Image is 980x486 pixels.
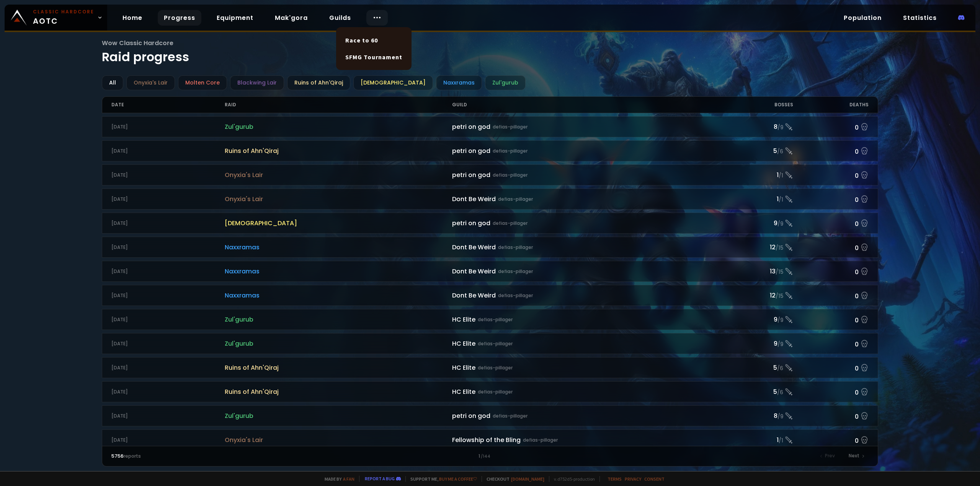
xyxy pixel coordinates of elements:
[498,244,533,251] small: defias-pillager
[111,388,225,395] div: [DATE]
[452,435,717,445] div: Fellowship of the Bling
[102,261,879,282] a: [DATE]NaxxramasDont Be Weirddefias-pillager13/150
[717,97,793,113] div: Bosses
[549,476,595,482] span: v. d752d5 - production
[102,213,879,234] a: [DATE][DEMOGRAPHIC_DATA]petri on goddefias-pillager9/90
[287,75,350,90] div: Ruins of Ahn'Qiraj
[111,316,225,323] div: [DATE]
[102,285,879,306] a: [DATE]NaxxramasDont Be Weirddefias-pillager12/150
[779,196,783,204] small: / 1
[816,451,840,462] div: Prev
[777,413,783,421] small: / 9
[793,290,869,301] div: 0
[111,148,225,154] div: [DATE]
[482,476,544,482] span: Checkout
[793,314,869,325] div: 0
[111,437,225,444] div: [DATE]
[158,10,201,26] a: Progress
[102,381,879,402] a: [DATE]Ruins of Ahn'QirajHC Elitedefias-pillager5/60
[481,453,490,460] small: / 144
[452,122,717,132] div: petri on god
[102,164,879,185] a: [DATE]Onyxia's Lairpetri on goddefias-pillager1/10
[717,267,793,276] div: 13
[178,75,227,90] div: Molten Core
[478,388,513,395] small: defias-pillager
[111,97,225,113] div: Date
[225,435,452,445] span: Onyxia's Lair
[102,309,879,330] a: [DATE]Zul'gurubHC Elitedefias-pillager9/90
[777,365,783,372] small: / 6
[793,169,869,180] div: 0
[320,476,354,482] span: Made by
[498,196,533,203] small: defias-pillager
[301,453,679,460] div: 1
[111,172,225,179] div: [DATE]
[230,75,284,90] div: Blackwing Lair
[33,8,94,27] span: AOTC
[897,10,943,26] a: Statistics
[844,451,869,462] div: Next
[793,266,869,277] div: 0
[777,124,783,132] small: / 9
[452,387,717,397] div: HC Elite
[365,476,395,481] a: Report a bug
[793,434,869,445] div: 0
[793,145,869,156] div: 0
[793,97,869,113] div: Deaths
[717,387,793,397] div: 5
[478,316,513,323] small: defias-pillager
[717,411,793,421] div: 8
[102,429,879,450] a: [DATE]Onyxia's LairFellowship of the Blingdefias-pillager1/10
[102,405,879,426] a: [DATE]Zul'gurubpetri on goddefias-pillager8/90
[102,357,879,378] a: [DATE]Ruins of Ahn'QirajHC Elitedefias-pillager5/60
[793,338,869,349] div: 0
[452,315,717,324] div: HC Elite
[793,410,869,421] div: 0
[452,339,717,348] div: HC Elite
[452,291,717,300] div: Dont Be Weird
[777,148,783,156] small: / 6
[5,5,107,31] a: Classic HardcoreAOTC
[225,97,452,113] div: Raid
[777,317,783,324] small: / 9
[225,291,452,300] span: Naxxramas
[225,146,452,156] span: Ruins of Ahn'Qiraj
[777,220,783,228] small: / 9
[793,121,869,132] div: 0
[478,340,513,347] small: defias-pillager
[111,364,225,371] div: [DATE]
[498,268,533,275] small: defias-pillager
[717,291,793,300] div: 12
[343,476,354,482] a: a fan
[452,363,717,372] div: HC Elite
[102,333,879,354] a: [DATE]Zul'gurubHC Elitedefias-pillager9/90
[779,172,783,180] small: / 1
[493,124,528,130] small: defias-pillager
[452,267,717,276] div: Dont Be Weird
[793,386,869,397] div: 0
[116,10,149,26] a: Home
[523,437,558,444] small: defias-pillager
[341,32,407,49] a: Race to 60
[493,413,528,419] small: defias-pillager
[323,10,357,26] a: Guilds
[717,170,793,180] div: 1
[102,140,879,161] a: [DATE]Ruins of Ahn'Qirajpetri on goddefias-pillager5/60
[111,244,225,251] div: [DATE]
[436,75,482,90] div: Naxxramas
[225,363,452,372] span: Ruins of Ahn'Qiraj
[102,116,879,137] a: [DATE]Zul'gurubpetri on goddefias-pillager8/90
[485,75,526,90] div: Zul'gurub
[102,38,879,66] h1: Raid progress
[776,244,783,252] small: / 15
[102,237,879,258] a: [DATE]NaxxramasDont Be Weirddefias-pillager12/150
[225,170,452,180] span: Onyxia's Lair
[33,8,94,15] small: Classic Hardcore
[793,218,869,229] div: 0
[225,218,452,228] span: [DEMOGRAPHIC_DATA]
[717,435,793,445] div: 1
[225,194,452,204] span: Onyxia's Lair
[776,293,783,300] small: / 15
[717,242,793,252] div: 12
[452,97,717,113] div: Guild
